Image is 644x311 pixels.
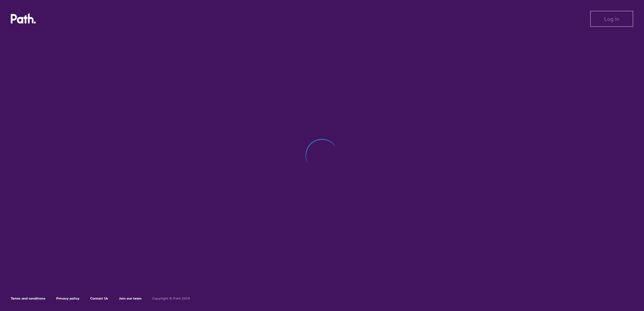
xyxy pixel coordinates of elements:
[11,296,45,301] a: Terms and conditions
[152,297,190,301] h6: Copyright © Path 2018
[119,296,141,301] a: Join our team
[604,16,619,22] span: Log in
[56,296,79,301] a: Privacy policy
[590,11,633,27] button: Log in
[90,296,108,301] a: Contact Us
